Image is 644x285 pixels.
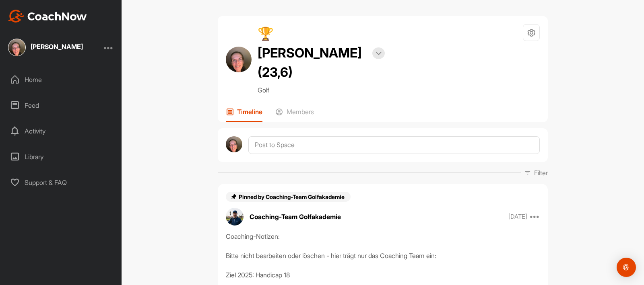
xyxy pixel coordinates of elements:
[287,108,314,116] p: Members
[237,108,262,116] p: Timeline
[31,43,83,50] div: [PERSON_NAME]
[617,258,636,277] div: Open Intercom Messenger
[508,213,527,221] p: [DATE]
[534,168,548,178] p: Filter
[8,10,87,23] img: CoachNow
[231,193,237,200] img: pin
[376,51,382,55] img: arrow-down
[4,95,118,115] div: Feed
[250,212,341,221] p: Coaching-Team Golfakademie
[4,172,118,193] div: Support & FAQ
[4,147,118,167] div: Library
[4,70,118,90] div: Home
[226,208,244,226] img: avatar
[258,85,385,95] p: Golf
[226,47,252,72] img: avatar
[4,121,118,141] div: Activity
[8,39,26,56] img: square_21a8955c46f6345e79b892bb0d440da5.jpg
[258,24,366,82] h2: 🏆 [PERSON_NAME] (23,6)
[239,193,346,200] span: Pinned by Coaching-Team Golfakademie
[226,136,242,153] img: avatar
